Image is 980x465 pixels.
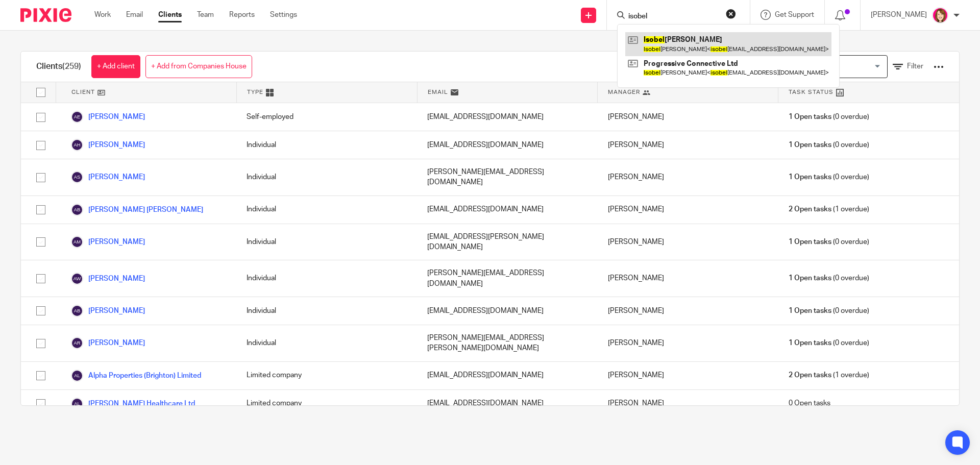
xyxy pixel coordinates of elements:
[71,398,195,410] a: [PERSON_NAME] Healthcare Ltd
[417,196,598,224] div: [EMAIL_ADDRESS][DOMAIN_NAME]
[789,140,831,150] span: 1 Open tasks
[789,172,869,182] span: (0 overdue)
[789,273,869,283] span: (0 overdue)
[229,10,255,20] a: Reports
[71,337,83,349] img: svg%3E
[789,306,831,316] span: 1 Open tasks
[789,88,834,96] span: Task Status
[789,338,869,348] span: (0 overdue)
[789,172,831,182] span: 1 Open tasks
[91,55,140,78] a: + Add client
[145,55,252,78] a: + Add from Companies House
[871,10,927,20] p: [PERSON_NAME]
[236,196,417,224] div: Individual
[94,10,111,20] a: Work
[789,140,869,150] span: (0 overdue)
[71,305,83,317] img: svg%3E
[417,390,598,418] div: [EMAIL_ADDRESS][DOMAIN_NAME]
[71,171,83,183] img: svg%3E
[71,370,201,382] a: Alpha Properties (Brighton) Limited
[417,362,598,389] div: [EMAIL_ADDRESS][DOMAIN_NAME]
[598,103,778,131] div: [PERSON_NAME]
[428,88,448,96] span: Email
[236,297,417,325] div: Individual
[789,237,831,247] span: 1 Open tasks
[71,204,203,216] a: [PERSON_NAME] [PERSON_NAME]
[71,337,145,349] a: [PERSON_NAME]
[417,297,598,325] div: [EMAIL_ADDRESS][DOMAIN_NAME]
[197,10,214,20] a: Team
[598,131,778,159] div: [PERSON_NAME]
[598,362,778,389] div: [PERSON_NAME]
[789,370,869,380] span: (1 overdue)
[775,11,814,18] span: Get Support
[789,398,830,408] span: 0 Open tasks
[71,273,145,285] a: [PERSON_NAME]
[236,390,417,418] div: Limited company
[907,63,923,70] span: Filter
[71,88,95,96] span: Client
[236,260,417,297] div: Individual
[789,273,831,283] span: 1 Open tasks
[789,338,831,348] span: 1 Open tasks
[726,9,736,19] button: Clear
[598,224,778,260] div: [PERSON_NAME]
[417,325,598,361] div: [PERSON_NAME][EMAIL_ADDRESS][PERSON_NAME][DOMAIN_NAME]
[247,88,263,96] span: Type
[417,224,598,260] div: [EMAIL_ADDRESS][PERSON_NAME][DOMAIN_NAME]
[789,237,869,247] span: (0 overdue)
[598,159,778,195] div: [PERSON_NAME]
[598,325,778,361] div: [PERSON_NAME]
[236,103,417,131] div: Self-employed
[627,12,719,21] input: Search
[417,103,598,131] div: [EMAIL_ADDRESS][DOMAIN_NAME]
[789,204,869,214] span: (1 overdue)
[270,10,297,20] a: Settings
[71,204,83,216] img: svg%3E
[126,10,143,20] a: Email
[417,131,598,159] div: [EMAIL_ADDRESS][DOMAIN_NAME]
[417,159,598,195] div: [PERSON_NAME][EMAIL_ADDRESS][DOMAIN_NAME]
[71,139,83,151] img: svg%3E
[236,159,417,195] div: Individual
[71,305,145,317] a: [PERSON_NAME]
[932,7,948,23] img: Katherine%20-%20Pink%20cartoon.png
[71,171,145,183] a: [PERSON_NAME]
[236,362,417,389] div: Limited company
[598,390,778,418] div: [PERSON_NAME]
[598,196,778,224] div: [PERSON_NAME]
[71,398,83,410] img: svg%3E
[71,139,145,151] a: [PERSON_NAME]
[31,83,51,102] input: Select all
[789,306,869,316] span: (0 overdue)
[598,297,778,325] div: [PERSON_NAME]
[789,204,831,214] span: 2 Open tasks
[158,10,182,20] a: Clients
[236,224,417,260] div: Individual
[748,52,944,82] div: View:
[36,61,81,72] h1: Clients
[789,370,831,380] span: 2 Open tasks
[71,236,145,248] a: [PERSON_NAME]
[236,131,417,159] div: Individual
[71,111,145,123] a: [PERSON_NAME]
[608,88,640,96] span: Manager
[598,260,778,297] div: [PERSON_NAME]
[20,8,71,22] img: Pixie
[62,62,81,70] span: (259)
[71,236,83,248] img: svg%3E
[789,112,831,122] span: 1 Open tasks
[71,273,83,285] img: svg%3E
[789,112,869,122] span: (0 overdue)
[71,370,83,382] img: svg%3E
[417,260,598,297] div: [PERSON_NAME][EMAIL_ADDRESS][DOMAIN_NAME]
[71,111,83,123] img: svg%3E
[236,325,417,361] div: Individual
